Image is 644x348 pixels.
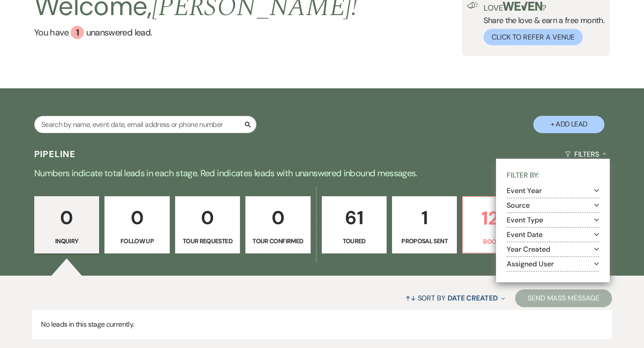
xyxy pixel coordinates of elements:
p: Toured [328,236,381,246]
p: 0 [251,203,304,233]
p: Love ? [484,2,604,12]
img: weven-logo-green.svg [503,2,542,11]
p: Tour Confirmed [251,236,304,246]
p: Filter By: [507,170,599,184]
p: Inquiry [40,236,93,246]
button: Send Mass Message [515,289,612,307]
button: Assigned User [507,260,599,267]
p: No leads in this stage currently. [32,310,612,339]
button: Event Date [507,231,599,238]
p: 0 [110,203,164,233]
p: Tour Requested [181,236,234,246]
button: Sort By Date Created [402,286,508,310]
div: 1 [71,26,84,39]
img: loud-speaker-illustration.svg [467,2,478,9]
p: 0 [40,203,93,233]
a: 61Toured [322,196,387,254]
h3: Pipeline [34,148,76,160]
p: Follow Up [110,236,164,246]
input: Search by name, event date, email address or phone number [34,116,256,133]
span: ↑↓ [405,293,416,303]
p: 123 [468,203,522,233]
div: Share the love & earn a free month. [478,2,604,45]
button: Filters [561,142,610,166]
button: Event Type [507,216,599,223]
a: 1Proposal Sent [392,196,457,254]
a: 0Follow Up [104,196,169,254]
a: 0Inquiry [34,196,99,254]
a: 123Booked [462,196,528,254]
span: Date Created [448,293,498,303]
p: 61 [328,203,381,233]
button: + Add Lead [533,116,604,133]
button: Event Year [507,187,599,194]
p: 0 [181,203,234,233]
a: You have 1 unanswered lead. [34,26,357,39]
button: Source [507,202,599,209]
a: 0Tour Confirmed [245,196,310,254]
button: Year Created [507,245,599,253]
p: Numbers indicate total leads in each stage. Red indicates leads with unanswered inbound messages. [2,166,642,180]
button: Click to Refer a Venue [484,29,583,45]
p: Booked [468,237,522,246]
p: 1 [398,203,451,233]
p: Proposal Sent [398,236,451,246]
a: 0Tour Requested [175,196,240,254]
